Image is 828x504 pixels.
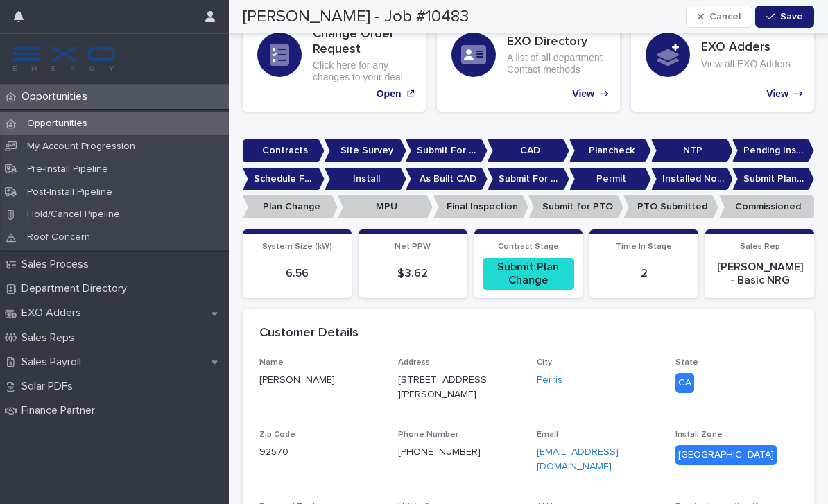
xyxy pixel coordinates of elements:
p: Submit For Permit [488,168,569,191]
p: As Built CAD [406,168,488,191]
span: Cancel [709,12,741,21]
h2: Customer Details [259,326,359,341]
span: City [537,358,552,367]
p: Open [377,88,402,100]
p: 2 [598,267,690,280]
p: $ 3.62 [367,267,459,280]
span: Email [537,431,558,439]
h3: EXO Directory [507,35,605,50]
h3: Change Order Request [313,27,411,57]
h3: EXO Adders [701,40,791,55]
p: Sales Reps [16,331,85,345]
p: Opportunities [16,118,98,130]
p: Submit for PTO [528,195,623,218]
div: [GEOGRAPHIC_DATA] [675,445,777,465]
p: MPU [338,195,433,218]
p: Contracts [243,139,325,162]
span: Zip Code [259,431,295,439]
p: NTP [651,139,733,162]
p: Roof Concern [16,232,101,243]
p: Installed No Permit [651,168,733,191]
span: Sales Rep [740,243,780,251]
p: View [572,88,594,100]
p: Permit [569,168,651,191]
span: System Size (kW) [262,243,332,251]
p: Site Survey [325,139,406,162]
span: Save [780,12,803,21]
span: Name [259,358,284,367]
a: Perris [537,373,562,388]
p: Submit Plan Change [732,168,814,191]
p: View [766,88,788,100]
p: PTO Submitted [623,195,718,218]
p: Install [325,168,406,191]
p: Commissioned [719,195,814,218]
p: Pre-Install Pipeline [16,164,119,175]
p: Final Inspection [433,195,528,218]
p: Opportunities [16,90,98,103]
p: EXO Adders [16,306,92,320]
p: Sales Process [16,258,100,271]
p: Plancheck [569,139,651,162]
span: Contract Stage [498,243,559,251]
button: Cancel [686,6,752,28]
h2: [PERSON_NAME] - Job #10483 [243,7,469,27]
p: Finance Partner [16,404,106,417]
a: [PHONE_NUMBER] [398,447,481,457]
span: Address [398,358,430,367]
p: My Account Progression [16,141,146,153]
p: View all EXO Adders [701,58,791,70]
p: [PERSON_NAME] - Basic NRG [714,261,806,287]
p: Click here for any changes to your deal [313,60,411,83]
span: Time In Stage [616,243,672,251]
p: Solar PDFs [16,380,84,393]
p: CAD [488,139,569,162]
p: [STREET_ADDRESS][PERSON_NAME] [398,373,487,402]
button: Save [755,6,814,28]
p: Plan Change [243,195,338,218]
a: [EMAIL_ADDRESS][DOMAIN_NAME] [537,447,619,471]
p: Department Directory [16,282,138,295]
p: 92570 [259,445,381,460]
p: Post-Install Pipeline [16,186,123,198]
span: Phone Number [398,431,458,439]
p: Schedule For Install [243,168,325,191]
p: 6.56 [251,267,343,280]
span: Net PPW [395,243,431,251]
p: Hold/Cancel Pipeline [16,209,131,220]
p: Pending Install Task [732,139,814,162]
div: CA [675,373,694,393]
p: [PERSON_NAME] [259,373,381,388]
span: State [675,358,698,367]
p: Submit For CAD [406,139,488,162]
div: Submit Plan Change [483,258,575,290]
p: Sales Payroll [16,356,92,369]
img: FKS5r6ZBThi8E5hshIGi [11,45,117,73]
span: Install Zone [675,431,723,439]
p: A list of all department Contact methods [507,52,605,76]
